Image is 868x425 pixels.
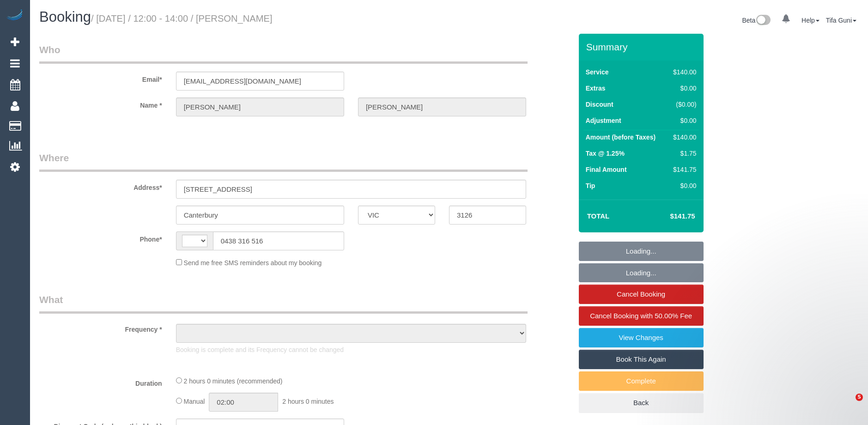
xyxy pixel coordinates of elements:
[32,231,169,244] label: Phone*
[669,116,696,125] div: $0.00
[91,13,273,24] small: / [DATE] / 12:00 - 14:00 / [PERSON_NAME]
[282,398,334,405] span: 2 hours 0 minutes
[176,345,526,354] p: Booking is complete and its Frequency cannot be changed
[176,72,344,91] input: Email*
[358,97,526,116] input: Last Name*
[39,151,528,172] legend: Where
[586,116,621,125] label: Adjustment
[184,377,283,385] span: 2 hours 0 minutes (recommended)
[669,165,696,174] div: $141.75
[176,97,344,116] input: First Name*
[669,67,696,77] div: $140.00
[579,328,704,347] a: View Changes
[579,285,704,304] a: Cancel Booking
[669,84,696,93] div: $0.00
[826,17,856,24] a: Tifa Guni
[669,100,696,109] div: ($0.00)
[579,306,704,326] a: Cancel Booking with 50.00% Fee
[586,133,656,142] label: Amount (before Taxes)
[449,206,526,225] input: Post Code*
[669,149,696,158] div: $1.75
[801,17,819,24] a: Help
[579,393,704,413] a: Back
[586,84,606,93] label: Extras
[32,322,169,334] label: Frequency *
[837,394,859,416] iframe: Intercom live chat
[586,149,625,158] label: Tax @ 1.25%
[586,42,699,52] h3: Summary
[590,312,692,320] span: Cancel Booking with 50.00% Fee
[32,97,169,110] label: Name *
[32,72,169,84] label: Email*
[39,43,528,64] legend: Who
[742,17,771,24] a: Beta
[184,259,322,267] span: Send me free SMS reminders about my booking
[586,165,627,174] label: Final Amount
[642,212,695,220] h4: $141.75
[213,231,344,250] input: Phone*
[587,212,610,220] strong: Total
[669,181,696,190] div: $0.00
[32,376,169,388] label: Duration
[6,9,24,22] img: Automaid Logo
[586,100,613,109] label: Discount
[176,206,344,225] input: Suburb*
[856,394,863,401] span: 5
[39,9,91,25] span: Booking
[755,15,771,27] img: New interface
[586,181,595,190] label: Tip
[579,350,704,369] a: Book This Again
[39,293,528,314] legend: What
[586,67,609,77] label: Service
[32,180,169,192] label: Address*
[184,398,205,405] span: Manual
[669,133,696,142] div: $140.00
